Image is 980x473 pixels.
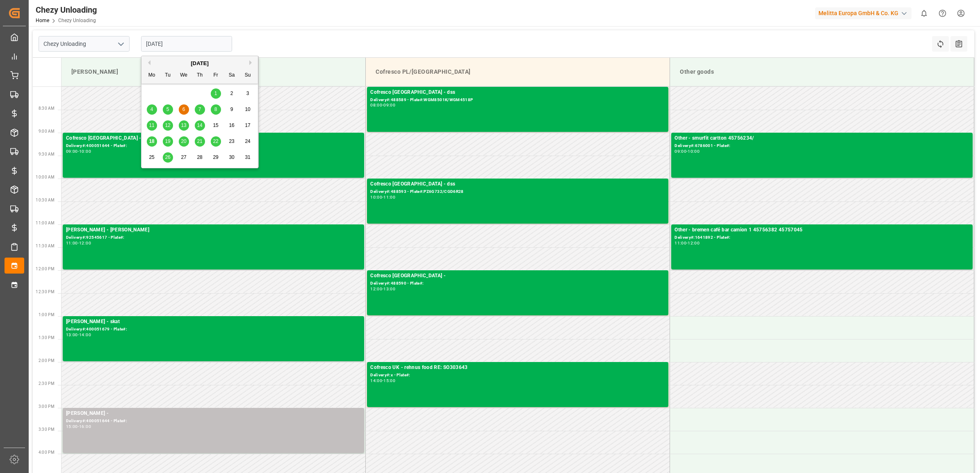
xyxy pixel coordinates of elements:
div: Choose Friday, August 15th, 2025 [211,120,221,131]
div: Choose Wednesday, August 20th, 2025 [179,136,189,147]
div: - [382,195,383,199]
span: 21 [197,138,202,144]
div: Choose Friday, August 1st, 2025 [211,88,221,99]
span: 27 [181,154,186,160]
div: 09:00 [66,149,78,153]
a: Home [36,18,49,23]
span: 24 [245,138,250,144]
div: [PERSON_NAME] [68,64,359,79]
button: Melitta Europa GmbH & Co. KG [815,5,915,21]
div: Tu [163,70,173,81]
div: Delivery#:x - Plate#: [370,372,665,379]
div: month 2025-08 [144,86,256,165]
span: 1 [214,91,217,96]
div: [DATE] [141,59,258,68]
span: 15 [213,122,218,128]
div: Choose Friday, August 8th, 2025 [211,104,221,115]
div: Choose Sunday, August 17th, 2025 [243,120,253,131]
div: 12:00 [370,287,382,291]
span: 8 [214,106,217,112]
div: Chezy Unloading [36,4,97,16]
span: 12:30 PM [36,290,55,294]
div: [PERSON_NAME] - [PERSON_NAME] [66,226,361,234]
div: Choose Thursday, August 28th, 2025 [195,152,205,163]
div: Choose Tuesday, August 19th, 2025 [163,136,173,147]
div: Choose Sunday, August 3rd, 2025 [243,88,253,99]
span: 9:00 AM [39,129,55,134]
div: [PERSON_NAME] - skat [66,318,361,326]
div: Choose Saturday, August 9th, 2025 [227,104,237,115]
div: 12:00 [79,241,91,245]
span: 28 [197,154,202,160]
div: Cofresco [GEOGRAPHIC_DATA] - dss [370,180,665,188]
div: 11:00 [383,195,395,199]
span: 1:00 PM [39,312,55,317]
div: Choose Monday, August 11th, 2025 [147,120,157,131]
div: Delivery#:92545617 - Plate#: [66,234,361,241]
span: 3:30 PM [39,427,55,432]
div: Choose Friday, August 29th, 2025 [211,152,221,163]
div: Choose Thursday, August 7th, 2025 [195,104,205,115]
span: 30 [229,154,234,160]
div: - [78,425,79,428]
div: Choose Saturday, August 23rd, 2025 [227,136,237,147]
div: Choose Saturday, August 16th, 2025 [227,120,237,131]
div: 11:00 [66,241,78,245]
div: Choose Thursday, August 14th, 2025 [195,120,205,131]
div: Choose Friday, August 22nd, 2025 [211,136,221,147]
span: 10:30 AM [36,198,55,202]
button: open menu [114,38,127,50]
div: Choose Sunday, August 24th, 2025 [243,136,253,147]
span: 20 [181,138,186,144]
span: 25 [149,154,154,160]
div: Cofresco [GEOGRAPHIC_DATA] - [370,272,665,280]
div: 10:00 [688,149,700,153]
div: - [382,287,383,291]
div: Delivery#:1641892 - Plate#: [675,234,969,241]
div: Cofresco UK - rehnus food RE: SO303643 [370,364,665,372]
div: Cofresco PL/[GEOGRAPHIC_DATA] [372,64,663,79]
span: 16 [229,122,234,128]
span: 2:00 PM [39,358,55,363]
div: Th [195,70,205,81]
span: 14 [197,122,202,128]
div: Choose Sunday, August 31st, 2025 [243,152,253,163]
div: Choose Tuesday, August 5th, 2025 [163,104,173,115]
div: Su [243,70,253,81]
div: Delivery#:400051644 - Plate#: [66,143,361,149]
button: show 0 new notifications [915,4,933,23]
span: 10 [245,106,250,112]
div: Choose Saturday, August 2nd, 2025 [227,88,237,99]
div: Other goods [677,64,967,79]
div: Delivery#:488590 - Plate#: [370,280,665,287]
span: 3:00 PM [39,404,55,409]
span: 26 [165,154,170,160]
div: 13:00 [66,333,78,337]
div: - [686,149,688,153]
input: DD.MM.YYYY [141,36,232,52]
span: 3 [246,91,249,96]
span: 4 [150,106,153,112]
span: 11:00 AM [36,221,55,225]
span: 11:30 AM [36,244,55,248]
span: 18 [149,138,154,144]
div: [PERSON_NAME] - [66,410,361,418]
div: Sa [227,70,237,81]
div: Choose Wednesday, August 13th, 2025 [179,120,189,131]
div: - [78,149,79,153]
div: - [78,241,79,245]
div: Delivery#:400051679 - Plate#: [66,326,361,333]
button: Help Center [933,4,952,23]
span: 8:30 AM [39,106,55,111]
div: - [382,103,383,107]
span: 17 [245,122,250,128]
button: Next Month [249,60,254,65]
div: Cofresco [GEOGRAPHIC_DATA] - dss [370,88,665,97]
div: Fr [211,70,221,81]
span: 2:30 PM [39,381,55,386]
div: Mo [147,70,157,81]
div: 14:00 [79,333,91,337]
div: Choose Tuesday, August 12th, 2025 [163,120,173,131]
div: 08:00 [370,103,382,107]
div: 11:00 [675,241,686,245]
